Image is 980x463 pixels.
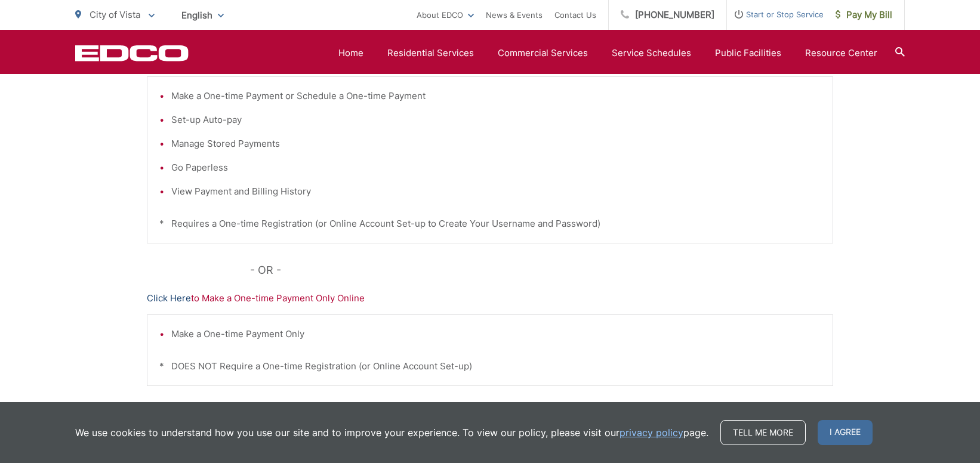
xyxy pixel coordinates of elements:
a: Click Here [147,291,191,305]
p: We use cookies to understand how you use our site and to improve your experience. To view our pol... [75,425,708,440]
p: to Make a One-time Payment Only Online [147,291,833,305]
a: About EDCO [417,8,474,22]
p: * DOES NOT Require a One-time Registration (or Online Account Set-up) [159,359,821,374]
a: Resource Center [805,46,877,60]
a: Residential Services [387,46,474,60]
span: English [172,5,233,26]
a: Public Facilities [715,46,781,60]
a: Home [338,46,363,60]
p: - OR - [250,261,834,279]
span: Pay My Bill [836,8,892,22]
a: privacy policy [620,425,683,440]
a: Tell me more [720,420,806,445]
li: Make a One-time Payment Only [171,327,821,341]
p: * Requires a One-time Registration (or Online Account Set-up to Create Your Username and Password) [159,217,821,231]
li: Set-up Auto-pay [171,113,821,127]
li: Go Paperless [171,160,821,175]
a: EDCD logo. Return to the homepage. [75,45,189,61]
li: View Payment and Billing History [171,184,821,199]
a: Contact Us [554,8,596,22]
span: City of Vista [90,9,140,20]
a: News & Events [486,8,543,22]
a: Service Schedules [612,46,691,60]
li: Manage Stored Payments [171,137,821,151]
a: Commercial Services [498,46,588,60]
li: Make a One-time Payment or Schedule a One-time Payment [171,89,821,103]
